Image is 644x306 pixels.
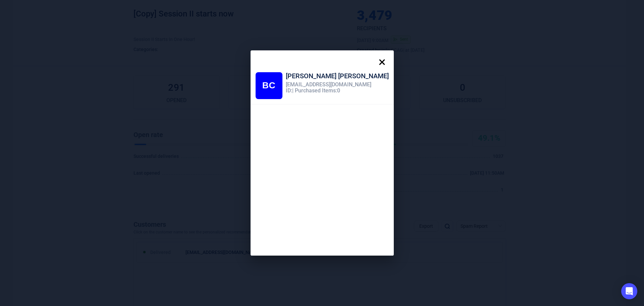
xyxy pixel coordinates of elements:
div: [PERSON_NAME] [PERSON_NAME] [286,72,389,82]
div: Burr Collier [256,72,282,99]
div: [EMAIL_ADDRESS][DOMAIN_NAME] [286,82,389,88]
div: ID: | Purchased Items: 0 [286,88,389,94]
div: Open Intercom Messenger [621,283,637,299]
span: BC [262,80,276,90]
